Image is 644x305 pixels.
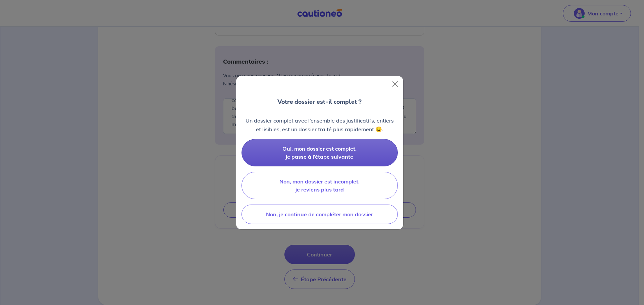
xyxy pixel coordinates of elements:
p: Votre dossier est-il complet ? [277,97,362,106]
p: Un dossier complet avec l’ensemble des justificatifs, entiers et lisibles, est un dossier traité ... [241,116,398,134]
button: Non, mon dossier est incomplet, je reviens plus tard [241,172,398,199]
button: Non, je continue de compléter mon dossier [241,205,398,224]
button: Close [390,79,400,89]
span: Non, mon dossier est incomplet, je reviens plus tard [279,178,360,193]
button: Oui, mon dossier est complet, je passe à l’étape suivante [241,139,398,166]
span: Oui, mon dossier est complet, je passe à l’étape suivante [282,145,357,160]
span: Non, je continue de compléter mon dossier [266,211,373,218]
